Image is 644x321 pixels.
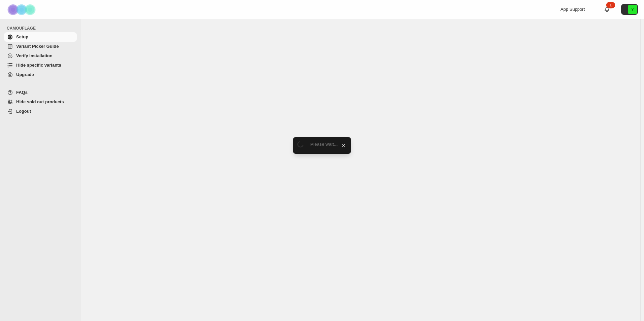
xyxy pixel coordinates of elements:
a: Upgrade [4,70,77,79]
span: Avatar with initials Y [628,5,637,14]
img: Camouflage [5,0,39,19]
span: CAMOUFLAGE [7,26,77,31]
a: 1 [604,6,610,13]
button: Avatar with initials Y [621,4,638,15]
text: Y [631,7,634,11]
span: Logout [16,109,31,114]
a: Logout [4,107,77,116]
span: Verify Installation [16,53,53,58]
a: Hide specific variants [4,61,77,70]
a: Hide sold out products [4,97,77,107]
span: App Support [560,7,585,12]
a: Variant Picker Guide [4,42,77,51]
span: Upgrade [16,72,34,77]
span: Hide specific variants [16,63,61,68]
span: Hide sold out products [16,99,64,104]
span: Please wait... [311,142,338,147]
a: Setup [4,32,77,42]
span: Variant Picker Guide [16,44,59,49]
a: Verify Installation [4,51,77,61]
span: Setup [16,34,28,39]
span: FAQs [16,90,28,95]
a: FAQs [4,88,77,97]
div: 1 [606,2,615,8]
